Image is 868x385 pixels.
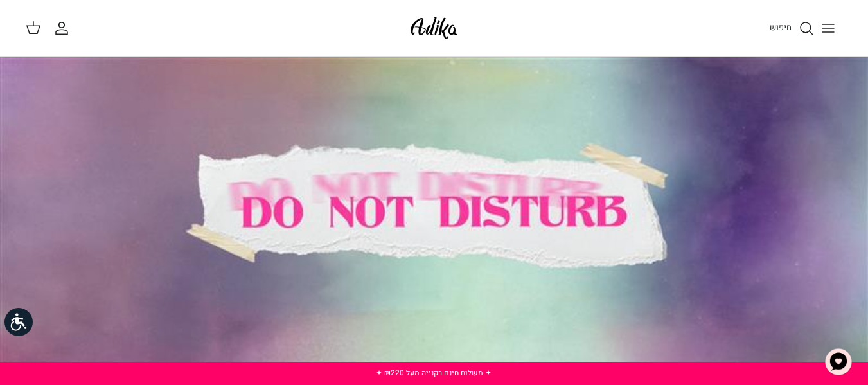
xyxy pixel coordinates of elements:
a: החשבון שלי [54,21,75,36]
a: ✦ משלוח חינם בקנייה מעל ₪220 ✦ [376,367,492,379]
button: Toggle menu [814,14,842,42]
a: חיפוש [770,21,814,36]
img: Adika IL [407,13,461,43]
button: צ'אט [819,343,858,381]
span: חיפוש [770,21,792,33]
